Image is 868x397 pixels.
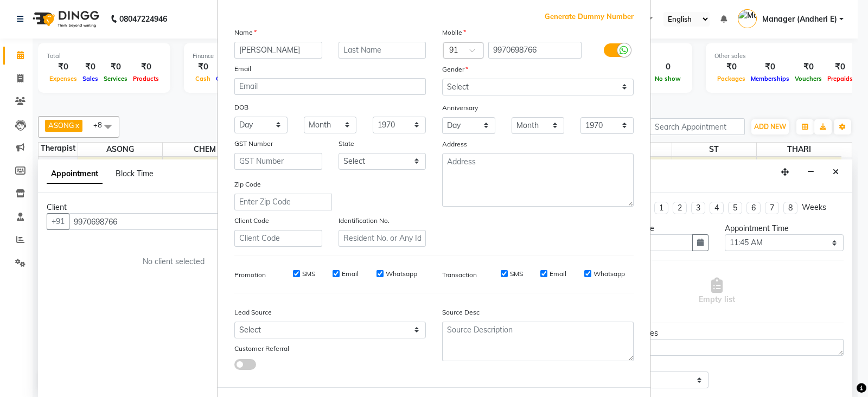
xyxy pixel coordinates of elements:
[550,269,566,279] label: Email
[593,269,625,279] label: Whatsapp
[339,230,426,247] input: Resident No. or Any Id
[302,269,315,279] label: SMS
[234,308,272,317] label: Lead Source
[510,269,523,279] label: SMS
[234,180,261,189] label: Zip Code
[488,42,582,59] input: Mobile
[234,78,426,95] input: Email
[234,230,322,247] input: Client Code
[442,139,467,149] label: Address
[386,269,417,279] label: Whatsapp
[234,270,266,280] label: Promotion
[234,64,251,74] label: Email
[339,42,426,59] input: Last Name
[442,65,468,74] label: Gender
[339,139,354,149] label: State
[234,139,273,149] label: GST Number
[234,153,322,170] input: GST Number
[442,103,478,113] label: Anniversary
[442,28,466,37] label: Mobile
[234,344,289,354] label: Customer Referral
[234,194,332,210] input: Enter Zip Code
[342,269,359,279] label: Email
[442,270,477,280] label: Transaction
[234,42,322,59] input: First Name
[545,11,634,22] span: Generate Dummy Number
[339,216,390,226] label: Identification No.
[234,216,269,226] label: Client Code
[234,28,257,37] label: Name
[234,103,248,112] label: DOB
[442,308,480,317] label: Source Desc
